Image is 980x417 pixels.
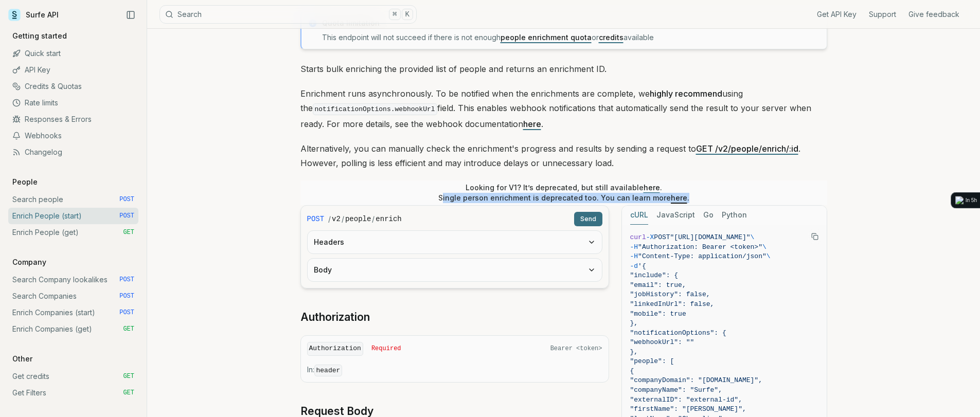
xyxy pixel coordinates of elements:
[630,405,746,413] span: "firstName": "[PERSON_NAME]",
[123,325,134,333] span: GET
[630,348,638,356] span: },
[501,33,592,42] a: people enrichment quota
[630,271,679,279] span: "include": {
[438,183,689,203] p: Looking for V1? It’s deprecated, but still available . Single person enrichment is deprecated too...
[8,31,71,41] p: Getting started
[630,329,726,337] span: "notificationOptions": {
[123,7,138,23] button: Collapse Sidebar
[389,9,400,20] kbd: ⌘
[307,214,325,224] span: POST
[574,212,602,226] button: Send
[751,233,755,241] span: \
[630,319,638,327] span: },
[630,396,742,404] span: "externalID": "external-id",
[817,9,857,20] a: Get API Key
[402,9,413,20] kbd: K
[322,32,821,43] p: This endpoint will not succeed if there is not enough or available
[314,365,343,376] code: header
[8,304,138,321] a: Enrich Companies (start) POST
[8,271,138,288] a: Search Company lookalikes POST
[119,292,134,300] span: POST
[345,214,371,224] code: people
[8,144,138,160] a: Changelog
[119,309,134,317] span: POST
[8,368,138,385] a: Get credits GET
[308,231,602,253] button: Headers
[8,45,138,62] a: Quick start
[966,196,977,205] div: In 5h
[630,262,638,270] span: -d
[123,228,134,237] span: GET
[630,281,686,289] span: "email": true,
[8,78,138,95] a: Credits & Quotas
[8,95,138,111] a: Rate limits
[308,259,602,281] button: Body
[630,233,646,241] span: curl
[656,206,695,225] button: JavaScript
[300,310,370,324] a: Authorization
[159,5,417,24] button: Search⌘K
[119,195,134,204] span: POST
[300,62,827,76] p: Starts bulk enriching the provided list of people and returns an enrichment ID.
[630,206,648,225] button: cURL
[630,357,674,365] span: "people": [
[703,206,714,225] button: Go
[8,208,138,224] a: Enrich People (start) POST
[119,276,134,284] span: POST
[671,193,687,202] a: here
[342,214,344,224] span: /
[8,191,138,208] a: Search people POST
[123,372,134,380] span: GET
[630,291,710,298] span: "jobHistory": false,
[630,338,694,346] span: "webhookUrl": ""
[8,288,138,304] a: Search Companies POST
[908,9,959,20] a: Give feedback
[722,206,747,225] button: Python
[307,365,602,376] p: In:
[8,62,138,78] a: API Key
[644,183,660,192] a: here
[300,141,827,170] p: Alternatively, you can manually check the enrichment's progress and results by sending a request ...
[807,229,823,244] button: Copy Text
[8,257,50,267] p: Company
[670,233,751,241] span: "[URL][DOMAIN_NAME]"
[869,9,896,20] a: Support
[8,177,42,187] p: People
[767,252,771,260] span: \
[8,385,138,401] a: Get Filters GET
[654,233,670,241] span: POST
[371,345,401,353] span: Required
[8,111,138,128] a: Responses & Errors
[119,212,134,220] span: POST
[638,252,767,260] span: "Content-Type: application/json"
[630,367,634,375] span: {
[8,128,138,144] a: Webhooks
[123,389,134,397] span: GET
[8,354,37,364] p: Other
[630,243,638,251] span: -H
[630,300,715,308] span: "linkedInUrl": false,
[630,252,638,260] span: -H
[300,86,827,131] p: Enrichment runs asynchronously. To be notified when the enrichments are complete, we using the fi...
[328,214,331,224] span: /
[646,233,654,241] span: -X
[955,196,964,205] img: logo
[376,214,401,224] code: enrich
[638,262,646,270] span: '{
[523,119,541,129] a: here
[332,214,341,224] code: v2
[8,7,59,23] a: Surfe API
[8,224,138,241] a: Enrich People (get) GET
[313,103,437,115] code: notificationOptions.webhookUrl
[630,386,722,394] span: "companyName": "Surfe",
[372,214,375,224] span: /
[630,376,762,384] span: "companyDomain": "[DOMAIN_NAME]",
[550,345,602,353] span: Bearer <token>
[307,342,363,356] code: Authorization
[630,310,686,318] span: "mobile": true
[638,243,762,251] span: "Authorization: Bearer <token>"
[8,321,138,337] a: Enrich Companies (get) GET
[762,243,767,251] span: \
[599,33,623,42] a: credits
[650,88,722,99] strong: highly recommend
